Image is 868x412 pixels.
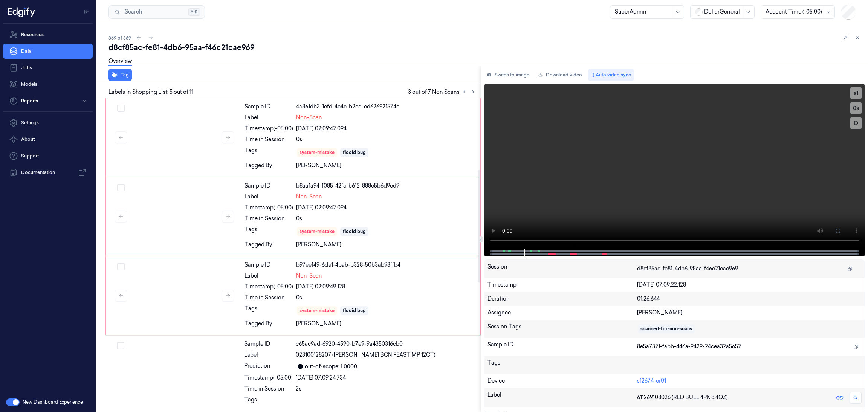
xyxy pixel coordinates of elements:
[245,272,293,280] div: Label
[108,57,132,66] a: Overview
[296,204,476,212] div: [DATE] 02:09:42.094
[245,162,293,169] div: Tagged By
[244,351,293,359] div: Label
[305,363,357,371] div: out-of-scope: 1.0000
[245,103,293,111] div: Sample ID
[3,132,93,147] button: About
[245,193,293,201] div: Label
[108,5,205,19] button: Search⌘K
[244,385,293,393] div: Time in Session
[640,325,692,332] div: scanned-for-non-scans
[296,385,476,393] div: 2s
[3,115,93,130] a: Settings
[296,294,476,302] div: 0s
[296,193,322,201] span: Non-Scan
[487,281,637,289] div: Timestamp
[122,8,142,16] span: Search
[3,93,93,108] button: Reports
[3,148,93,163] a: Support
[487,263,637,275] div: Session
[487,323,637,335] div: Session Tags
[244,396,293,408] div: Tags
[296,340,476,348] div: c65ac9ad-6920-4590-b7e9-9a4350316cb0
[296,261,476,269] div: b97eef49-6da1-4bab-b328-50b3ab93ffb4
[108,69,132,81] button: Tag
[343,149,366,156] div: flooid bug
[637,265,738,273] span: d8cf85ac-fe81-4db6-95aa-f46c21cae969
[245,114,293,122] div: Label
[296,351,436,359] span: 023100128207 ([PERSON_NAME] BCN FEAST MP 12CT)
[637,309,862,317] div: [PERSON_NAME]
[296,374,476,382] div: [DATE] 07:09:24.734
[3,165,93,180] a: Documentation
[245,146,293,159] div: Tags
[637,377,666,384] a: s12674-cr01
[850,102,862,114] button: 0s
[245,241,293,249] div: Tagged By
[296,136,476,143] div: 0s
[3,60,93,75] a: Jobs
[296,114,322,122] span: Non-Scan
[245,182,293,190] div: Sample ID
[117,105,125,112] button: Select row
[343,228,366,235] div: flooid bug
[296,182,476,190] div: b8aa1a94-f085-42fa-b612-888c5b6d9cd9
[296,283,476,291] div: [DATE] 02:09:49.128
[296,103,476,111] div: 4a861db3-1cfd-4e4c-b2cd-cd626921574e
[245,305,293,317] div: Tags
[245,204,293,212] div: Timestamp (-05:00)
[487,359,637,371] div: Tags
[343,307,366,314] div: flooid bug
[296,241,476,249] div: [PERSON_NAME]
[296,215,476,223] div: 0s
[300,228,335,235] div: system-mistake
[3,44,93,59] a: Data
[108,42,862,53] div: d8cf85ac-fe81-4db6-95aa-f46c21cae969
[296,125,476,133] div: [DATE] 02:09:42.094
[487,391,637,404] div: Label
[484,69,532,81] button: Switch to image
[300,149,335,156] div: system-mistake
[637,394,728,401] span: 611269108026 (RED BULL 4PK 8.4OZ)
[244,340,293,348] div: Sample ID
[487,377,637,385] div: Device
[245,136,293,143] div: Time in Session
[81,6,93,18] button: Toggle Navigation
[245,215,293,223] div: Time in Session
[637,281,862,289] div: [DATE] 07:09:22.128
[637,343,741,351] span: 8e5a7321-fabb-446a-9429-24cea32a5652
[487,309,637,317] div: Assignee
[3,27,93,42] a: Resources
[296,272,322,280] span: Non-Scan
[535,69,585,81] a: Download video
[637,295,862,303] div: 01:26.644
[588,69,634,81] button: Auto video sync
[244,362,293,371] div: Prediction
[245,320,293,328] div: Tagged By
[117,184,125,191] button: Select row
[3,77,93,92] a: Models
[117,263,125,270] button: Select row
[408,87,478,96] span: 3 out of 7 Non Scans
[245,283,293,291] div: Timestamp (-05:00)
[245,261,293,269] div: Sample ID
[487,295,637,303] div: Duration
[244,374,293,382] div: Timestamp (-05:00)
[296,320,476,328] div: [PERSON_NAME]
[296,162,476,169] div: [PERSON_NAME]
[108,35,131,41] span: 369 of 369
[245,294,293,302] div: Time in Session
[245,125,293,133] div: Timestamp (-05:00)
[108,88,193,96] span: Labels In Shopping List: 5 out of 11
[850,87,862,99] button: x1
[850,117,862,129] button: D
[245,226,293,238] div: Tags
[117,342,124,349] button: Select row
[300,307,335,314] div: system-mistake
[487,341,637,353] div: Sample ID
